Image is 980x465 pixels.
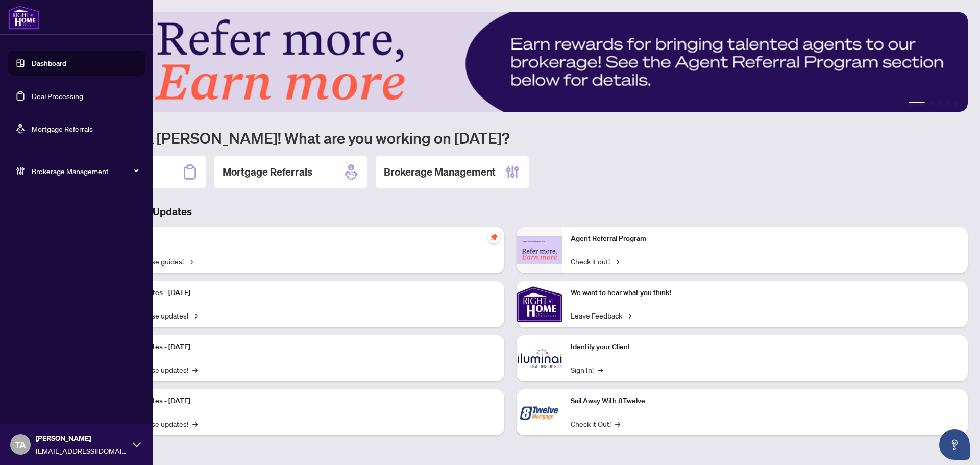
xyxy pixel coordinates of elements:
span: [EMAIL_ADDRESS][DOMAIN_NAME] [36,445,128,456]
span: pushpin [488,231,500,243]
p: Platform Updates - [DATE] [107,341,496,353]
button: 1 [909,102,925,106]
span: → [192,364,198,375]
span: [PERSON_NAME] [36,433,128,444]
p: Sail Away With 8Twelve [571,396,960,407]
img: Slide 0 [53,12,968,112]
h1: Welcome back [PERSON_NAME]! What are you working on [DATE]? [53,128,968,148]
span: → [598,364,603,375]
a: Check it out!→ [571,256,619,267]
a: Dashboard [32,59,66,68]
span: → [192,418,198,429]
span: Brokerage Management [32,165,138,177]
span: → [192,310,198,321]
img: Sail Away With 8Twelve [517,389,562,435]
span: → [626,310,631,321]
img: logo [8,5,40,30]
button: 4 [945,102,949,106]
h2: Brokerage Management [384,165,496,179]
img: Agent Referral Program [517,236,562,264]
img: We want to hear what you think! [517,281,562,327]
p: Self-Help [107,233,496,244]
button: 2 [929,102,933,106]
img: Identify your Client [517,335,562,381]
h3: Brokerage & Industry Updates [53,205,968,219]
a: Sign In!→ [571,364,603,375]
button: 3 [937,102,941,106]
button: Open asap [939,429,970,460]
a: Check it Out!→ [571,418,620,429]
span: → [614,256,619,267]
p: Identify your Client [571,341,960,353]
p: Agent Referral Program [571,233,960,244]
p: Platform Updates - [DATE] [107,287,496,299]
button: 5 [953,102,958,106]
span: TA [15,437,26,452]
p: We want to hear what you think! [571,287,960,299]
a: Mortgage Referrals [32,124,93,133]
span: → [615,418,620,429]
a: Leave Feedback→ [571,310,631,321]
p: Platform Updates - [DATE] [107,396,496,407]
h2: Mortgage Referrals [223,165,312,179]
span: → [188,256,193,267]
a: Deal Processing [32,91,83,101]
